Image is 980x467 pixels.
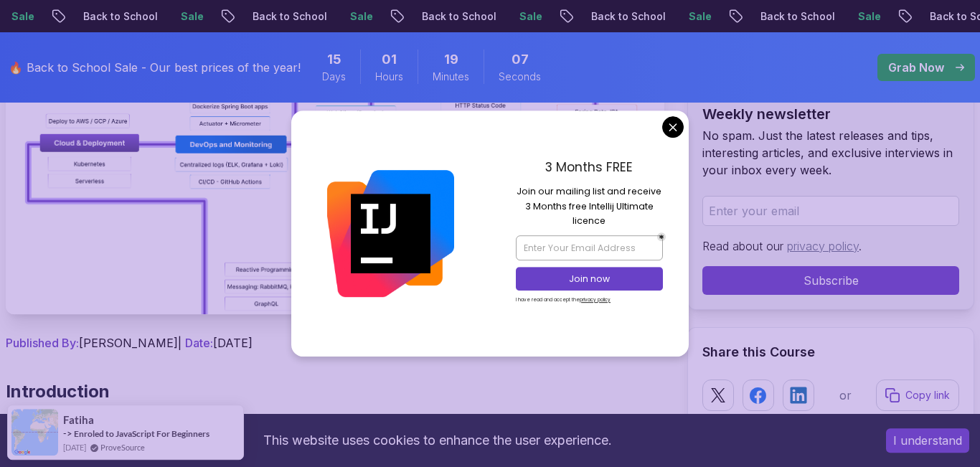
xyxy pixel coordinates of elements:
[6,334,664,352] p: [PERSON_NAME] | [DATE]
[433,70,469,84] span: Minutes
[382,49,397,70] span: 1 Hours
[169,9,215,24] p: Sale
[876,379,959,411] button: Copy link
[702,266,959,295] button: Subscribe
[702,127,959,179] p: No spam. Just the latest releases and tips, interesting articles, and exclusive interviews in you...
[702,237,959,255] p: Read about our .
[444,49,458,70] span: 19 Minutes
[702,342,959,362] h2: Share this Course
[905,388,950,402] p: Copy link
[702,196,959,226] input: Enter your email
[839,387,852,404] p: or
[327,49,341,70] span: 15 Days
[499,70,541,84] span: Seconds
[11,409,58,456] img: provesource social proof notification image
[580,9,677,24] p: Back to School
[9,59,301,76] p: 🔥 Back to School Sale - Our best prices of the year!
[74,428,209,439] a: Enroled to JavaScript For Beginners
[185,336,213,350] span: Date:
[6,336,79,350] span: Published By:
[63,428,72,439] span: ->
[6,380,664,403] h2: Introduction
[63,441,86,453] span: [DATE]
[888,59,944,76] p: Grab Now
[63,414,94,426] span: Fatiha
[677,9,723,24] p: Sale
[375,70,403,84] span: Hours
[72,9,169,24] p: Back to School
[100,441,145,453] a: ProveSource
[787,239,859,253] a: privacy policy
[702,104,959,124] h2: Weekly newsletter
[749,9,847,24] p: Back to School
[410,9,508,24] p: Back to School
[339,9,385,24] p: Sale
[241,9,339,24] p: Back to School
[508,9,554,24] p: Sale
[11,425,864,456] div: This website uses cookies to enhance the user experience.
[512,49,529,70] span: 7 Seconds
[886,428,969,453] button: Accept cookies
[847,9,892,24] p: Sale
[322,70,346,84] span: Days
